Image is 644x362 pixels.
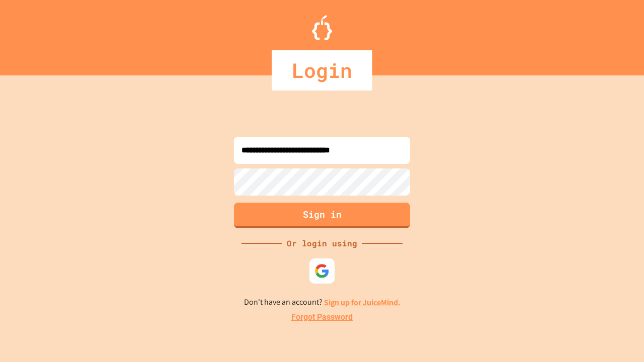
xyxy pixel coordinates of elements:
p: Don't have an account? [244,296,400,309]
img: Logo.svg [312,15,332,40]
a: Sign up for JuiceMind. [324,297,400,308]
button: Sign in [234,203,410,228]
a: Forgot Password [291,311,353,323]
div: Or login using [282,237,362,249]
div: Login [272,50,372,90]
img: google-icon.svg [314,263,330,279]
